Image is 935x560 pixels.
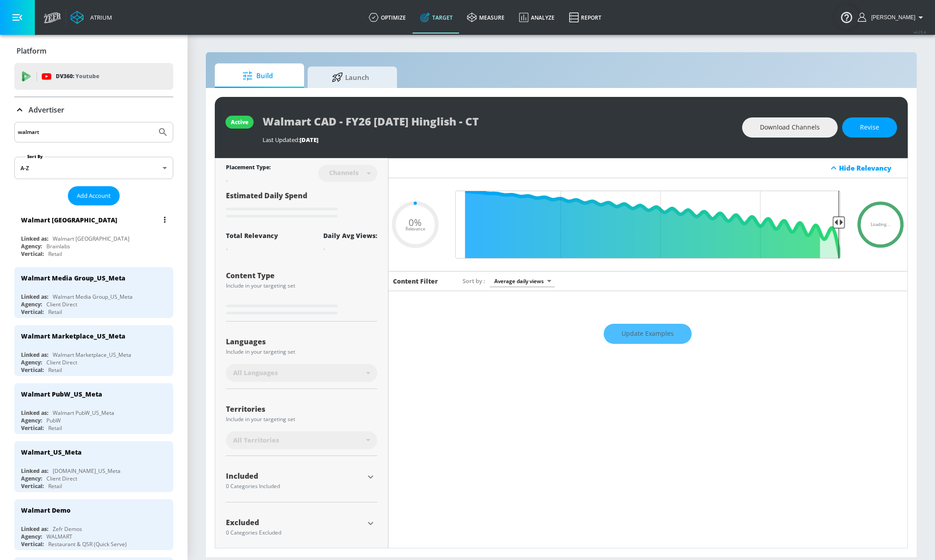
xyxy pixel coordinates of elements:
[226,272,377,279] div: Content Type
[21,448,82,456] div: Walmart_US_Meta
[21,308,44,316] div: Vertical:
[75,71,99,81] p: Youtube
[48,366,62,374] div: Retail
[14,97,173,122] div: Advertiser
[21,242,42,250] div: Agency:
[77,191,111,201] span: Add Account
[14,38,173,63] div: Platform
[317,67,384,88] span: Launch
[21,390,102,398] div: Walmart PubW_US_Meta
[226,283,377,288] div: Include in your targeting set
[226,338,377,345] div: Languages
[21,409,48,417] div: Linked as:
[14,441,173,492] div: Walmart_US_MetaLinked as:[DOMAIN_NAME]_US_MetaAgency:Client DirectVertical:Retail
[87,13,112,21] div: Atrium
[21,506,71,514] div: Walmart Demo
[760,122,820,133] span: Download Channels
[490,275,555,287] div: Average daily views
[224,65,292,87] span: Build
[21,525,48,533] div: Linked as:
[21,467,48,475] div: Linked as:
[233,436,279,445] span: All Territories
[21,359,42,366] div: Agency:
[46,417,61,424] div: PubW
[71,11,112,24] a: Atrium
[29,105,64,115] p: Advertiser
[48,250,62,258] div: Retail
[323,231,377,240] div: Daily Avg Views:
[21,274,125,282] div: Walmart Media Group_US_Meta
[48,308,62,316] div: Retail
[413,1,460,33] a: Target
[562,1,609,33] a: Report
[46,533,72,540] div: WALMART
[409,217,422,227] span: 0%
[325,169,363,176] div: Channels
[226,417,377,422] div: Include in your targeting set
[226,191,377,221] div: Estimated Daily Spend
[231,118,248,126] div: active
[21,482,44,490] div: Vertical:
[226,472,364,480] div: Included
[53,235,129,242] div: Walmart [GEOGRAPHIC_DATA]
[858,12,926,23] button: [PERSON_NAME]
[48,482,62,490] div: Retail
[388,158,908,178] div: Hide Relevancy
[48,540,127,548] div: Restaurant & QSR (Quick Serve)
[14,383,173,434] div: Walmart PubW_US_MetaLinked as:Walmart PubW_US_MetaAgency:PubWVertical:Retail
[868,14,915,21] span: login as: shannan.conley@zefr.com
[226,349,377,355] div: Include in your targeting set
[226,431,377,449] div: All Territories
[300,136,318,144] span: [DATE]
[460,1,512,33] a: measure
[68,186,120,205] button: Add Account
[46,242,70,250] div: Brainlabs
[233,368,278,377] span: All Languages
[17,46,46,56] p: Platform
[53,293,133,301] div: Walmart Media Group_US_Meta
[21,332,125,340] div: Walmart Marketplace_US_Meta
[834,4,859,29] button: Open Resource Center
[14,157,173,179] div: A-Z
[21,293,48,301] div: Linked as:
[53,351,131,359] div: Walmart Marketplace_US_Meta
[451,191,845,259] input: Final Threshold
[362,1,413,33] a: optimize
[21,417,42,424] div: Agency:
[21,351,48,359] div: Linked as:
[14,325,173,376] div: Walmart Marketplace_US_MetaLinked as:Walmart Marketplace_US_MetaAgency:Client DirectVertical:Retail
[226,530,364,535] div: 0 Categories Excluded
[226,364,377,382] div: All Languages
[46,301,77,308] div: Client Direct
[14,209,173,260] div: Walmart [GEOGRAPHIC_DATA]Linked as:Walmart [GEOGRAPHIC_DATA]Agency:BrainlabsVertical:Retail
[263,136,733,144] div: Last Updated:
[14,499,173,550] div: Walmart DemoLinked as:Zefr DemosAgency:WALMARTVertical:Restaurant & QSR (Quick Serve)
[21,533,42,540] div: Agency:
[48,424,62,432] div: Retail
[46,475,77,482] div: Client Direct
[153,122,173,142] button: Submit Search
[842,117,897,138] button: Revise
[21,475,42,482] div: Agency:
[21,250,44,258] div: Vertical:
[18,126,153,138] input: Search by name
[405,227,425,231] span: Relevance
[53,525,82,533] div: Zefr Demos
[14,267,173,318] div: Walmart Media Group_US_MetaLinked as:Walmart Media Group_US_MetaAgency:Client DirectVertical:Retail
[21,301,42,308] div: Agency:
[21,366,44,374] div: Vertical:
[742,117,838,138] button: Download Channels
[53,409,114,417] div: Walmart PubW_US_Meta
[21,540,44,548] div: Vertical:
[839,163,902,172] div: Hide Relevancy
[226,231,278,240] div: Total Relevancy
[226,191,307,201] span: Estimated Daily Spend
[21,424,44,432] div: Vertical:
[25,154,45,159] label: Sort By
[14,63,173,90] div: DV360: Youtube
[56,71,99,81] p: DV360:
[871,222,890,227] span: Loading...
